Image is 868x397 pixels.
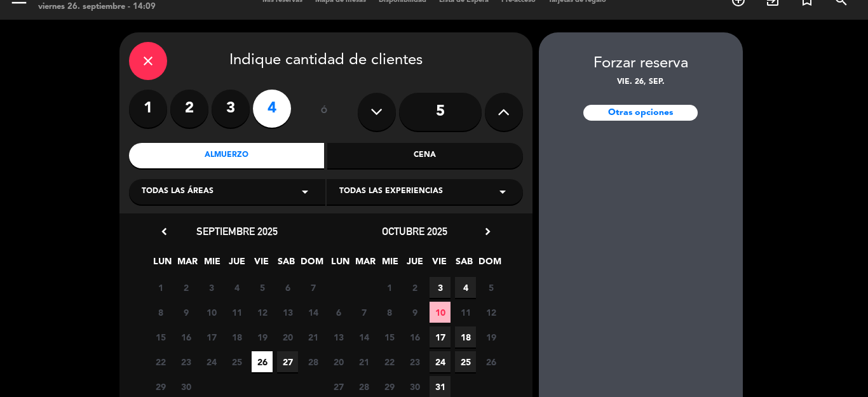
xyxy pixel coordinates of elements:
[201,326,222,347] span: 17
[539,76,743,89] div: vie. 26, sep.
[38,1,156,13] div: viernes 26. septiembre - 14:09
[379,376,400,397] span: 29
[277,277,298,298] span: 6
[539,51,743,76] div: Forzar reserva
[583,105,698,121] div: Otras opciones
[430,351,451,372] span: 24
[328,326,349,347] span: 13
[201,351,222,372] span: 24
[455,326,476,347] span: 18
[297,184,313,199] i: arrow_drop_down
[226,351,247,372] span: 25
[252,351,273,372] span: 26
[201,302,222,323] span: 10
[129,143,325,168] div: Almuerzo
[478,254,499,275] span: DOM
[495,184,510,199] i: arrow_drop_down
[379,254,400,275] span: MIE
[129,90,167,128] label: 1
[355,254,376,275] span: MAR
[327,143,523,168] div: Cena
[201,277,222,298] span: 3
[404,326,425,347] span: 16
[430,326,451,347] span: 17
[129,42,523,80] div: Indique cantidad de clientes
[328,302,349,323] span: 6
[175,351,196,372] span: 23
[252,277,273,298] span: 5
[175,326,196,347] span: 16
[339,185,443,198] span: Todas las experiencias
[353,326,374,347] span: 14
[142,185,214,198] span: Todas las áreas
[379,277,400,298] span: 1
[226,302,247,323] span: 11
[201,254,222,275] span: MIE
[170,90,208,128] label: 2
[480,277,501,298] span: 5
[454,254,475,275] span: SAB
[226,326,247,347] span: 18
[480,302,501,323] span: 12
[404,376,425,397] span: 30
[177,254,198,275] span: MAR
[150,326,171,347] span: 15
[379,302,400,323] span: 8
[175,277,196,298] span: 2
[404,254,425,275] span: JUE
[302,326,323,347] span: 21
[277,351,298,372] span: 27
[429,254,450,275] span: VIE
[404,277,425,298] span: 2
[196,225,278,238] span: septiembre 2025
[277,302,298,323] span: 13
[480,326,501,347] span: 19
[353,302,374,323] span: 7
[253,90,291,128] label: 4
[455,277,476,298] span: 4
[328,376,349,397] span: 27
[140,53,156,69] i: close
[150,351,171,372] span: 22
[353,376,374,397] span: 28
[150,302,171,323] span: 8
[480,351,501,372] span: 26
[379,351,400,372] span: 22
[212,90,250,128] label: 3
[252,302,273,323] span: 12
[152,254,173,275] span: LUN
[455,302,476,323] span: 11
[382,225,447,238] span: octubre 2025
[302,277,323,298] span: 7
[353,351,374,372] span: 21
[276,254,297,275] span: SAB
[379,326,400,347] span: 15
[226,254,247,275] span: JUE
[150,277,171,298] span: 1
[175,302,196,323] span: 9
[175,376,196,397] span: 30
[226,277,247,298] span: 4
[430,277,451,298] span: 3
[150,376,171,397] span: 29
[277,326,298,347] span: 20
[481,225,494,238] i: chevron_right
[328,351,349,372] span: 20
[430,302,451,323] span: 10
[430,376,451,397] span: 31
[302,351,323,372] span: 28
[330,254,351,275] span: LUN
[301,254,322,275] span: DOM
[251,254,272,275] span: VIE
[404,351,425,372] span: 23
[252,326,273,347] span: 19
[404,302,425,323] span: 9
[158,225,171,238] i: chevron_left
[302,302,323,323] span: 14
[455,351,476,372] span: 25
[304,90,345,134] div: ó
